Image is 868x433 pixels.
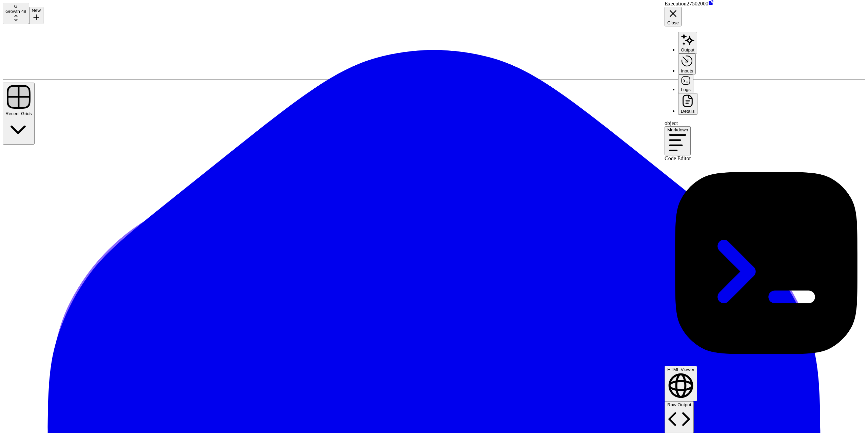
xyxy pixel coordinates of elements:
[3,3,29,24] button: Workspace: Growth 49
[678,53,696,74] button: Inputs
[665,120,678,126] span: object
[678,32,697,53] button: Output
[678,93,697,115] button: Details
[667,367,694,372] span: HTML Viewer
[5,9,26,14] span: Growth 49
[665,126,691,155] button: Markdown
[32,8,41,13] span: New
[665,7,682,26] button: Close
[678,74,693,93] button: Logs
[29,7,44,24] button: New
[665,155,691,161] span: Code Editor
[667,127,688,132] span: Markdown
[667,402,691,407] span: Raw Output
[665,401,694,433] button: Raw Output
[14,4,18,9] span: G
[667,20,679,25] span: Close
[665,366,697,401] button: HTML Viewer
